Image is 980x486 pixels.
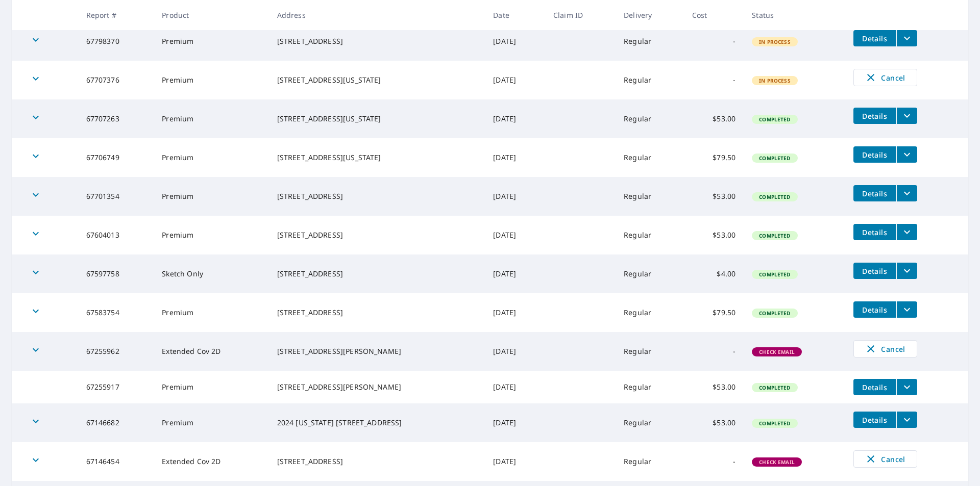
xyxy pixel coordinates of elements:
[616,293,683,332] td: Regular
[154,442,268,481] td: Extended Cov 2D
[78,99,154,138] td: 67707263
[154,22,268,61] td: Premium
[78,177,154,216] td: 67701354
[78,254,154,293] td: 67597758
[753,116,796,123] span: Completed
[860,189,890,198] span: Details
[684,177,744,216] td: $53.00
[896,224,917,240] button: filesDropdownBtn-67604013
[753,77,797,84] span: In Process
[753,155,796,162] span: Completed
[860,34,890,43] span: Details
[864,453,906,465] span: Cancel
[853,263,896,279] button: detailsBtn-67597758
[616,22,683,61] td: Regular
[78,293,154,332] td: 67583754
[616,371,683,403] td: Regular
[78,371,154,403] td: 67255917
[853,185,896,201] button: detailsBtn-67701354
[860,227,890,237] span: Details
[485,254,545,293] td: [DATE]
[864,343,906,355] span: Cancel
[277,418,477,428] div: 2024 [US_STATE] [STREET_ADDRESS]
[684,403,744,442] td: $53.00
[684,216,744,254] td: $53.00
[78,138,154,177] td: 67706749
[485,403,545,442] td: [DATE]
[485,61,545,99] td: [DATE]
[616,99,683,138] td: Regular
[684,22,744,61] td: -
[277,269,477,279] div: [STREET_ADDRESS]
[616,138,683,177] td: Regular
[154,99,268,138] td: Premium
[154,138,268,177] td: Premium
[485,332,545,371] td: [DATE]
[853,379,896,395] button: detailsBtn-67255917
[853,30,896,46] button: detailsBtn-67798370
[616,216,683,254] td: Regular
[616,177,683,216] td: Regular
[616,403,683,442] td: Regular
[684,332,744,371] td: -
[684,254,744,293] td: $4.00
[78,216,154,254] td: 67604013
[277,152,477,163] div: [STREET_ADDRESS][US_STATE]
[753,348,801,355] span: Check Email
[154,371,268,403] td: Premium
[485,442,545,481] td: [DATE]
[853,450,917,468] button: Cancel
[860,266,890,276] span: Details
[896,412,917,428] button: filesDropdownBtn-67146682
[485,22,545,61] td: [DATE]
[860,415,890,425] span: Details
[896,185,917,201] button: filesDropdownBtn-67701354
[616,332,683,371] td: Regular
[485,216,545,254] td: [DATE]
[753,458,801,466] span: Check Email
[684,293,744,332] td: $79.50
[277,456,477,467] div: [STREET_ADDRESS]
[860,382,890,392] span: Details
[753,38,797,45] span: In Process
[860,305,890,315] span: Details
[853,301,896,318] button: detailsBtn-67583754
[753,384,796,391] span: Completed
[78,332,154,371] td: 67255962
[616,442,683,481] td: Regular
[684,61,744,99] td: -
[78,61,154,99] td: 67707376
[78,22,154,61] td: 67798370
[78,403,154,442] td: 67146682
[684,442,744,481] td: -
[154,216,268,254] td: Premium
[485,99,545,138] td: [DATE]
[753,271,796,278] span: Completed
[154,254,268,293] td: Sketch Only
[853,340,917,357] button: Cancel
[896,108,917,124] button: filesDropdownBtn-67707263
[277,36,477,46] div: [STREET_ADDRESS]
[154,332,268,371] td: Extended Cov 2D
[896,30,917,46] button: filesDropdownBtn-67798370
[853,69,917,86] button: Cancel
[616,254,683,293] td: Regular
[860,150,890,160] span: Details
[277,75,477,85] div: [STREET_ADDRESS][US_STATE]
[154,403,268,442] td: Premium
[78,442,154,481] td: 67146454
[753,232,796,239] span: Completed
[753,420,796,427] span: Completed
[864,71,906,84] span: Cancel
[896,146,917,163] button: filesDropdownBtn-67706749
[485,371,545,403] td: [DATE]
[616,61,683,99] td: Regular
[684,371,744,403] td: $53.00
[853,146,896,163] button: detailsBtn-67706749
[896,301,917,318] button: filesDropdownBtn-67583754
[277,346,477,356] div: [STREET_ADDRESS][PERSON_NAME]
[853,412,896,428] button: detailsBtn-67146682
[154,61,268,99] td: Premium
[485,138,545,177] td: [DATE]
[277,191,477,201] div: [STREET_ADDRESS]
